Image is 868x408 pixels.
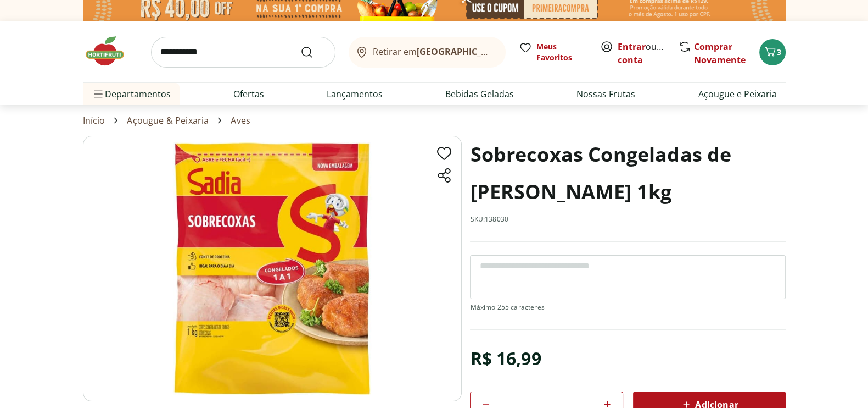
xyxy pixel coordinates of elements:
a: Bebidas Geladas [445,87,514,101]
button: Menu [92,81,105,107]
span: ou [618,40,667,67]
a: Lançamentos [327,87,383,101]
a: Entrar [618,41,646,53]
a: Início [83,115,105,125]
span: 3 [777,47,781,57]
p: SKU: 138030 [470,215,508,224]
a: Açougue e Peixaria [698,87,776,101]
button: Carrinho [759,39,786,65]
b: [GEOGRAPHIC_DATA]/[GEOGRAPHIC_DATA] [417,46,602,58]
input: search [151,37,335,68]
span: Meus Favoritos [536,41,587,63]
div: R$ 16,99 [470,343,541,374]
button: Submit Search [300,46,327,59]
a: Criar conta [618,41,678,66]
a: Açougue & Peixaria [127,115,209,125]
h1: Sobrecoxas Congeladas de [PERSON_NAME] 1kg [470,136,785,211]
a: Ofertas [233,87,264,101]
a: Aves [231,115,250,125]
span: Departamentos [92,81,171,107]
img: Hortifruti [83,35,138,68]
a: Nossas Frutas [576,87,635,101]
a: Comprar Novamente [694,41,746,66]
span: Retirar em [373,47,494,57]
a: Meus Favoritos [519,41,587,63]
img: Sobrecoxas Congeladas de Frango Sadia 1kg [83,136,462,401]
button: Retirar em[GEOGRAPHIC_DATA]/[GEOGRAPHIC_DATA] [349,37,506,68]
